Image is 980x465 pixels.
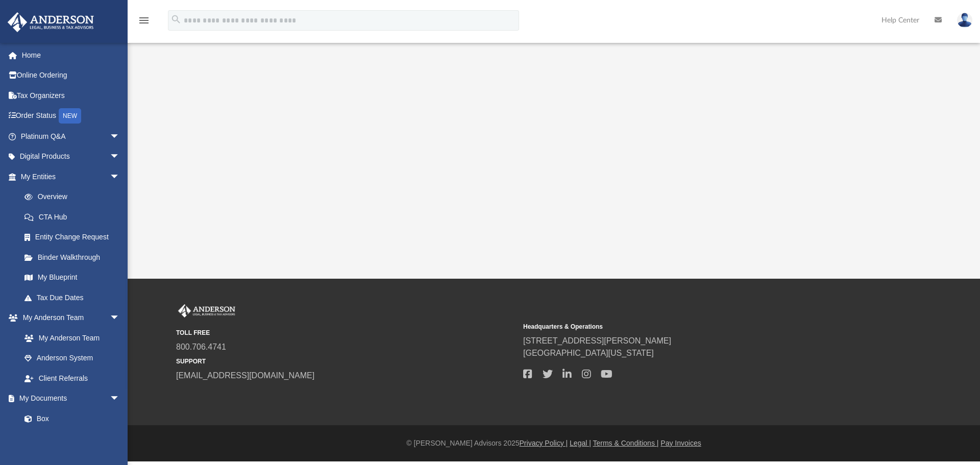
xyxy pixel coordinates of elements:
[7,166,135,187] a: My Entitiesarrow_drop_down
[110,126,130,147] span: arrow_drop_down
[110,308,130,329] span: arrow_drop_down
[176,342,226,351] a: 800.706.4741
[176,357,516,366] small: SUPPORT
[14,187,135,207] a: Overview
[7,146,135,167] a: Digital Productsarrow_drop_down
[14,207,135,227] a: CTA Hub
[14,287,135,308] a: Tax Due Dates
[7,45,135,65] a: Home
[523,322,863,331] small: Headquarters & Operations
[14,368,130,388] a: Client Referrals
[7,388,130,409] a: My Documentsarrow_drop_down
[59,108,81,124] div: NEW
[7,106,135,127] a: Order StatusNEW
[110,388,130,409] span: arrow_drop_down
[523,349,654,357] a: [GEOGRAPHIC_DATA][US_STATE]
[176,371,314,380] a: [EMAIL_ADDRESS][DOMAIN_NAME]
[660,439,701,447] a: Pay Invoices
[957,13,972,28] img: User Pic
[593,439,659,447] a: Terms & Conditions |
[520,439,568,447] a: Privacy Policy |
[14,328,125,348] a: My Anderson Team
[7,126,135,146] a: Platinum Q&Aarrow_drop_down
[110,166,130,187] span: arrow_drop_down
[14,267,130,288] a: My Blueprint
[128,438,980,449] div: © [PERSON_NAME] Advisors 2025
[570,439,591,447] a: Legal |
[14,247,135,267] a: Binder Walkthrough
[138,14,150,27] i: menu
[138,19,150,27] a: menu
[176,328,516,337] small: TOLL FREE
[5,12,97,32] img: Anderson Advisors Platinum Portal
[14,227,135,248] a: Entity Change Request
[7,85,135,106] a: Tax Organizers
[14,348,130,369] a: Anderson System
[170,14,182,25] i: search
[14,429,130,449] a: Meeting Minutes
[7,65,135,86] a: Online Ordering
[176,304,237,317] img: Anderson Advisors Platinum Portal
[14,408,125,429] a: Box
[523,336,671,345] a: [STREET_ADDRESS][PERSON_NAME]
[110,146,130,167] span: arrow_drop_down
[7,308,130,328] a: My Anderson Teamarrow_drop_down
